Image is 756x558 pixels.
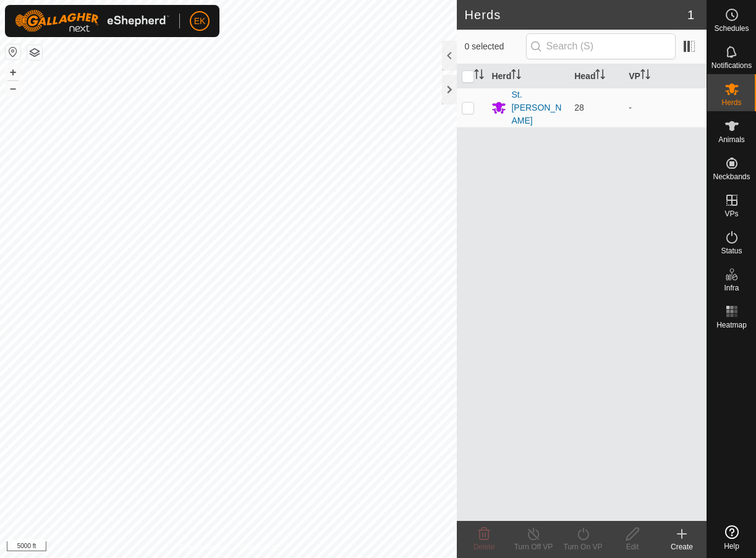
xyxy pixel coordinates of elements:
[464,7,687,22] h2: Herds
[724,543,739,550] span: Help
[240,542,277,553] a: Contact Us
[27,45,42,60] button: Map Layers
[721,99,741,106] span: Herds
[713,173,750,180] span: Neckbands
[6,44,20,59] button: Reset Map
[640,71,650,81] p-sorticon: Activate to sort
[569,64,624,88] th: Head
[716,321,747,329] span: Heatmap
[558,541,608,552] div: Turn On VP
[718,136,745,143] span: Animals
[486,64,569,88] th: Herd
[707,520,756,555] a: Help
[474,71,484,81] p-sorticon: Activate to sort
[511,71,521,81] p-sorticon: Activate to sort
[724,284,739,292] span: Infra
[595,71,605,81] p-sorticon: Activate to sort
[574,103,584,112] span: 28
[657,541,707,552] div: Create
[711,62,752,69] span: Notifications
[714,25,749,32] span: Schedules
[511,88,564,127] div: St. [PERSON_NAME]
[194,15,206,28] span: EK
[509,541,558,552] div: Turn Off VP
[474,543,495,551] span: Delete
[6,65,20,80] button: +
[624,88,707,127] td: -
[464,40,525,53] span: 0 selected
[608,541,657,552] div: Edit
[687,6,694,24] span: 1
[624,64,707,88] th: VP
[180,542,226,553] a: Privacy Policy
[724,210,738,218] span: VPs
[721,247,742,255] span: Status
[6,81,20,96] button: –
[526,33,676,59] input: Search (S)
[15,10,169,32] img: Gallagher Logo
